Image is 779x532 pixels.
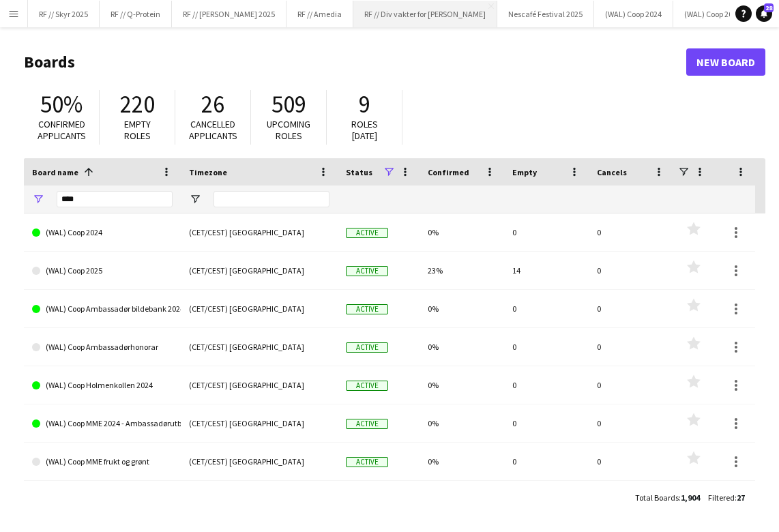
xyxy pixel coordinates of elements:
a: (WAL) Coop Holmenkollen 2024 [32,366,173,404]
button: RF // Amedia [286,1,353,27]
span: Upcoming roles [267,118,310,142]
button: (WAL) Coop 2025 [673,1,752,27]
span: Timezone [189,167,227,177]
div: (CET/CEST) [GEOGRAPHIC_DATA] [181,328,338,366]
a: (WAL) Coop MME 2024 - Ambassadørutbetaling [32,404,173,443]
div: 0 [504,366,589,404]
button: Open Filter Menu [32,193,44,205]
div: (CET/CEST) [GEOGRAPHIC_DATA] [181,366,338,404]
button: RF // Div vakter for [PERSON_NAME] [353,1,497,27]
span: Active [346,419,388,429]
div: 0 [504,443,589,480]
div: 0 [589,328,673,366]
a: (WAL) Coop 2024 [32,213,173,252]
span: Empty roles [124,118,151,142]
button: Open Filter Menu [189,193,201,205]
a: (WAL) Coop Ambassadørhonorar [32,328,173,366]
button: (WAL) Coop 2024 [594,1,673,27]
div: 0 [589,252,673,289]
span: Active [346,457,388,467]
div: 0 [589,443,673,480]
a: 28 [756,5,772,22]
a: (WAL) Coop 2025 [32,252,173,290]
div: 0% [420,290,504,327]
span: Active [346,342,388,353]
div: 0 [589,213,673,251]
div: (CET/CEST) [GEOGRAPHIC_DATA] [181,443,338,480]
input: Timezone Filter Input [214,191,329,207]
span: Empty [512,167,537,177]
a: (WAL) Coop Ambassadør bildebank 2024 [32,290,173,328]
div: 14 [504,252,589,289]
span: 509 [271,89,306,119]
span: Filtered [708,492,735,503]
h1: Boards [24,52,686,72]
span: 1,904 [681,492,700,503]
div: 0% [420,366,504,404]
input: Board name Filter Input [57,191,173,207]
div: 0 [589,290,673,327]
div: 0 [504,481,589,518]
a: (WAL) Coop MME frukt og grønt [32,443,173,481]
span: Cancels [597,167,627,177]
span: Active [346,266,388,276]
div: (CET/CEST) [GEOGRAPHIC_DATA] [181,481,338,518]
span: Status [346,167,372,177]
span: Cancelled applicants [189,118,237,142]
span: Board name [32,167,78,177]
span: Active [346,304,388,314]
div: (CET/CEST) [GEOGRAPHIC_DATA] [181,404,338,442]
div: : [708,484,745,511]
span: 27 [737,492,745,503]
div: 0 [504,328,589,366]
div: 0 [589,481,673,518]
a: New Board [686,48,765,76]
span: 50% [40,89,83,119]
div: 0% [420,481,504,518]
span: Total Boards [635,492,679,503]
span: Confirmed applicants [38,118,86,142]
div: 0 [589,366,673,404]
div: 0% [420,443,504,480]
div: 0 [589,404,673,442]
button: Nescafé Festival 2025 [497,1,594,27]
a: (WAL) Coop Obs [32,481,173,519]
span: 26 [201,89,224,119]
div: 23% [420,252,504,289]
div: 0% [420,328,504,366]
div: (CET/CEST) [GEOGRAPHIC_DATA] [181,213,338,251]
div: 0 [504,213,589,251]
div: (CET/CEST) [GEOGRAPHIC_DATA] [181,252,338,289]
button: RF // Q-Protein [100,1,172,27]
span: 220 [120,89,155,119]
div: 0 [504,290,589,327]
button: RF // Skyr 2025 [28,1,100,27]
div: : [635,484,700,511]
span: Active [346,381,388,391]
span: Roles [DATE] [351,118,378,142]
span: 28 [764,3,774,12]
div: 0 [504,404,589,442]
button: RF // [PERSON_NAME] 2025 [172,1,286,27]
div: (CET/CEST) [GEOGRAPHIC_DATA] [181,290,338,327]
span: Active [346,228,388,238]
span: 9 [359,89,370,119]
div: 0% [420,404,504,442]
span: Confirmed [428,167,469,177]
div: 0% [420,213,504,251]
